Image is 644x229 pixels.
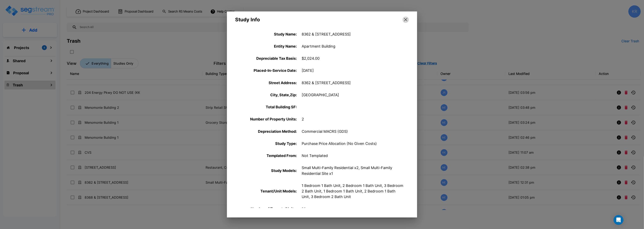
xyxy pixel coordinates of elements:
[235,141,297,146] p: Study Type :
[235,104,297,110] p: Total Building SF :
[302,116,404,122] p: 2
[235,92,297,98] p: City, State,Zip :
[235,116,297,122] p: Number of Property Units :
[235,188,297,194] p: Tenant/Unit Models :
[235,168,297,173] p: Study Models :
[302,31,404,37] p: 8362 & [STREET_ADDRESS]
[302,206,404,212] p: 14
[235,206,297,212] p: Number of Tenants/Units :
[235,56,297,61] p: Depreciable Tax Basis :
[235,153,297,158] p: Templated From :
[302,56,404,61] p: $2,024.00
[302,165,404,176] p: Small Multi-Family Residential x2, Small Multi-Family Residential Site x1
[235,80,297,85] p: Street Address :
[614,215,623,225] div: Open Intercom Messenger
[302,92,404,98] p: [GEOGRAPHIC_DATA]
[235,44,297,49] p: Entity Name :
[302,153,404,158] p: Not Templated
[235,31,297,37] p: Study Name :
[302,80,404,85] p: 8362 & [STREET_ADDRESS]
[235,16,260,23] p: Study Info
[302,183,404,200] p: 1 Bedroom 1 Bath Unit, 2 Bedroom 1 Bath Unit, 3 Bedroom 2 Bath Unit, 1 Bedroom 1 Bath Unit, 2 Bed...
[302,44,404,49] p: Apartment Building
[302,68,404,73] p: [DATE]
[302,141,404,146] p: Purchase Price Allocation (No Given Costs)
[235,68,297,73] p: Placed-In-Service Date :
[302,128,404,134] p: Commercial MACRS (GDS)
[235,128,297,134] p: Depreciation Method :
